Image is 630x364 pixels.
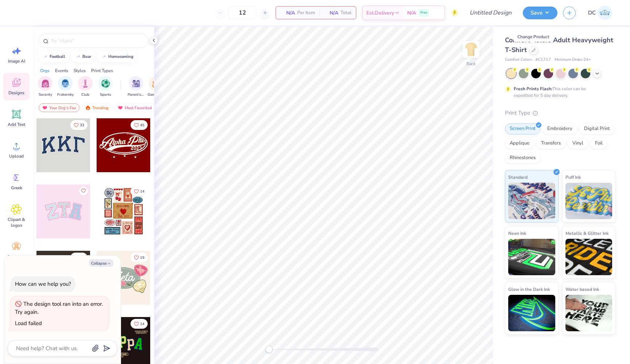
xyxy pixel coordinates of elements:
[57,76,74,98] div: filter for Fraternity
[148,76,164,98] div: filter for Game Day
[78,76,93,98] div: filter for Club
[8,58,25,64] span: Image AI
[280,9,295,17] span: N/A
[265,346,273,353] div: Accessibility label
[508,229,526,237] span: Neon Ink
[97,51,137,62] button: homecoming
[505,57,532,63] span: Comfort Colors
[579,123,615,134] div: Digital Print
[8,254,25,260] span: Decorate
[81,79,89,88] img: Club Image
[11,185,22,191] span: Greek
[117,105,123,110] img: most_fav.gif
[148,76,164,98] button: filter button
[588,9,596,17] span: DC
[98,76,113,98] div: filter for Sports
[40,67,50,74] div: Orgs
[70,253,87,262] button: Like
[565,183,612,219] img: Puff Ink
[50,55,65,59] div: football
[464,42,478,57] img: Back
[131,319,148,329] button: Like
[80,123,84,127] span: 33
[555,57,591,63] span: Minimum Order: 24 +
[420,10,427,15] span: Free
[128,92,144,98] span: Parent's Weekend
[565,295,612,331] img: Water based Ink
[152,79,160,88] img: Game Day Image
[89,259,113,267] button: Collapse
[523,7,557,19] button: Save
[82,55,91,59] div: bear
[536,138,565,149] div: Transfers
[41,79,50,88] img: Sorority Image
[585,5,615,20] a: DC
[508,285,550,293] span: Glow in the Dark Ink
[568,138,588,149] div: Vinyl
[74,67,86,74] div: Styles
[79,186,88,195] button: Like
[464,5,517,20] input: Untitled Design
[8,122,25,127] span: Add Text
[108,55,133,59] div: homecoming
[513,32,553,42] div: Change Product
[565,285,599,293] span: Water based Ink
[590,138,607,149] div: Foil
[42,105,48,110] img: most_fav.gif
[4,217,28,228] span: Clipart & logos
[39,92,52,98] span: Sorority
[70,120,87,130] button: Like
[148,92,164,98] span: Game Day
[505,123,540,134] div: Screen Print
[50,37,144,44] input: Try "Alpha"
[57,92,74,98] span: Fraternity
[505,138,534,149] div: Applique
[514,86,552,92] strong: Fresh Prints Flash:
[82,103,112,112] div: Trending
[128,76,144,98] div: filter for Parent's Weekend
[407,9,416,17] span: N/A
[228,6,257,19] input: – –
[15,320,42,327] div: Load failed
[140,322,144,326] span: 14
[100,92,111,98] span: Sports
[565,229,608,237] span: Metallic & Glitter Ink
[15,300,103,316] div: The design tool ran into an error. Try again.
[505,36,613,54] span: Comfort Colors Adult Heavyweight T-Shirt
[131,186,148,196] button: Like
[297,9,315,17] span: Per Item
[140,256,144,260] span: 19
[42,55,48,59] img: trend_line.gif
[542,123,577,134] div: Embroidery
[466,60,476,67] div: Back
[8,90,24,96] span: Designs
[78,76,93,98] button: filter button
[38,76,52,98] button: filter button
[101,79,110,88] img: Sports Image
[508,239,555,275] img: Neon Ink
[565,173,581,181] span: Puff Ink
[39,103,79,112] div: Your Org's Fav
[508,295,555,331] img: Glow in the Dark Ink
[98,76,113,98] button: filter button
[71,51,94,62] button: bear
[508,173,528,181] span: Standard
[366,9,394,17] span: Est. Delivery
[38,76,52,98] div: filter for Sorority
[128,76,144,98] button: filter button
[565,239,612,275] img: Metallic & Glitter Ink
[85,105,91,110] img: trending.gif
[536,57,551,63] span: # C1717
[57,76,74,98] button: filter button
[61,79,69,88] img: Fraternity Image
[91,67,113,74] div: Print Types
[101,55,107,59] img: trend_line.gif
[505,109,615,117] div: Print Type
[508,183,555,219] img: Standard
[131,253,148,262] button: Like
[55,67,68,74] div: Events
[75,55,81,59] img: trend_line.gif
[341,9,351,17] span: Total
[514,86,603,99] div: This color can be expedited for 5 day delivery.
[598,5,612,20] img: Devyn Cooper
